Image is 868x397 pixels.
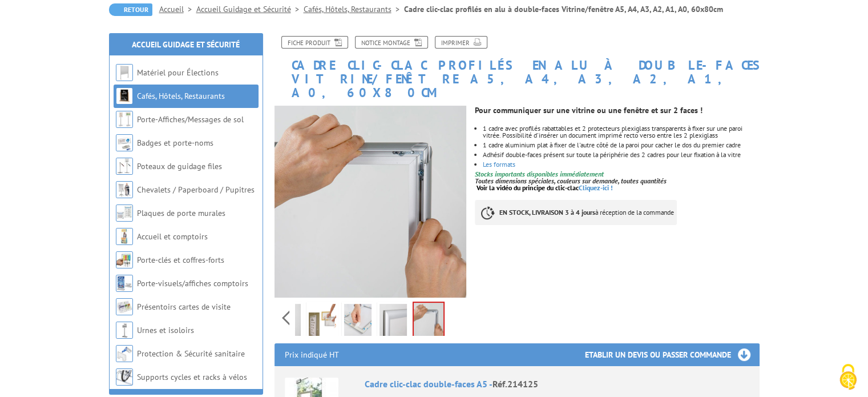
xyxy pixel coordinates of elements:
img: Urnes et isoloirs [116,322,133,339]
a: Accueil et comptoirs [137,231,208,242]
a: Les formats [483,160,515,169]
img: Porte-visuels/affiches comptoirs [116,275,133,292]
img: Chevalets / Paperboard / Pupitres [116,181,133,198]
a: Badges et porte-noms [137,138,213,148]
p: à réception de la commande [475,200,677,225]
a: Plaques de porte murales [137,208,225,218]
img: Badges et porte-noms [116,134,133,151]
a: Accueil Guidage et Sécurité [132,39,240,50]
span: Previous [280,308,291,327]
img: 214125_cadre_clic_clac_1_bis.jpg [414,303,443,338]
h1: Cadre clic-clac profilés en alu à double-faces Vitrine/fenêtre A5, A4, A3, A2, A1, A0, 60x80cm [266,36,768,100]
a: Présentoirs cartes de visite [137,302,231,312]
span: Voir la vidéo du principe du clic-clac [477,183,579,192]
img: Accueil et comptoirs [116,228,133,245]
a: Chevalets / Paperboard / Pupitres [137,185,255,195]
div: Cadre clic-clac double-faces A5 - [365,378,749,391]
img: Plaques de porte murales [116,204,133,222]
button: Cookies (fenêtre modale) [828,358,868,397]
a: Retour [109,3,152,16]
a: Notice Montage [355,36,428,49]
img: 214125_cadre_clic_clac_1_bis.jpg [274,106,467,298]
a: Cafés, Hôtels, Restaurants [304,4,404,14]
img: Poteaux de guidage files [116,158,133,175]
a: Porte-clés et coffres-forts [137,255,224,265]
li: 1 cadre aluminium plat à fixer de l'autre côté de la paroi pour cacher le dos du premier cadre [483,142,759,149]
img: Supports cycles et racks à vélos [116,368,133,386]
font: Stocks importants disponibles immédiatement [475,170,604,178]
img: 214125_cadre_clic_clac_4.jpg [344,304,372,339]
strong: EN STOCK, LIVRAISON 3 à 4 jours [499,208,595,216]
a: Supports cycles et racks à vélos [137,372,247,382]
img: Porte-clés et coffres-forts [116,251,133,268]
strong: Pour communiquer sur une vitrine ou une fenêtre et sur 2 faces ! [475,105,703,115]
a: Porte-visuels/affiches comptoirs [137,278,248,288]
img: 214125.jpg [309,304,336,339]
h3: Etablir un devis ou passer commande [585,343,760,366]
li: Adhésif double-faces présent sur toute la périphérie des 2 cadres pour leur fixation à la vitre [483,151,759,158]
a: Accueil Guidage et Sécurité [196,4,304,14]
img: Porte-Affiches/Messages de sol [116,111,133,128]
img: 214125_cadre_clic_clac_3.jpg [380,304,407,339]
a: Matériel pour Élections [137,67,219,78]
a: Imprimer [435,36,487,49]
img: Présentoirs cartes de visite [116,298,133,315]
em: Toutes dimensions spéciales, couleurs sur demande, toutes quantités [475,177,667,185]
img: Protection & Sécurité sanitaire [116,345,133,362]
img: Matériel pour Élections [116,64,133,81]
span: Réf.214125 [492,378,538,390]
a: Cafés, Hôtels, Restaurants [137,91,225,101]
img: Cookies (fenêtre modale) [834,363,862,391]
li: 1 cadre avec profilés rabattables et 2 protecteurs plexiglass transparents à fixer sur une paroi ... [483,125,759,139]
a: Fiche produit [281,36,348,49]
li: Cadre clic-clac profilés en alu à double-faces Vitrine/fenêtre A5, A4, A3, A2, A1, A0, 60x80cm [404,3,723,15]
a: Accueil [159,4,196,14]
a: Poteaux de guidage files [137,161,222,171]
p: Prix indiqué HT [285,343,339,366]
a: Urnes et isoloirs [137,325,194,335]
a: Porte-Affiches/Messages de sol [137,114,244,125]
img: Cafés, Hôtels, Restaurants [116,87,133,105]
a: Voir la vidéo du principe du clic-clacCliquez-ici ! [477,183,613,192]
a: Protection & Sécurité sanitaire [137,348,245,359]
